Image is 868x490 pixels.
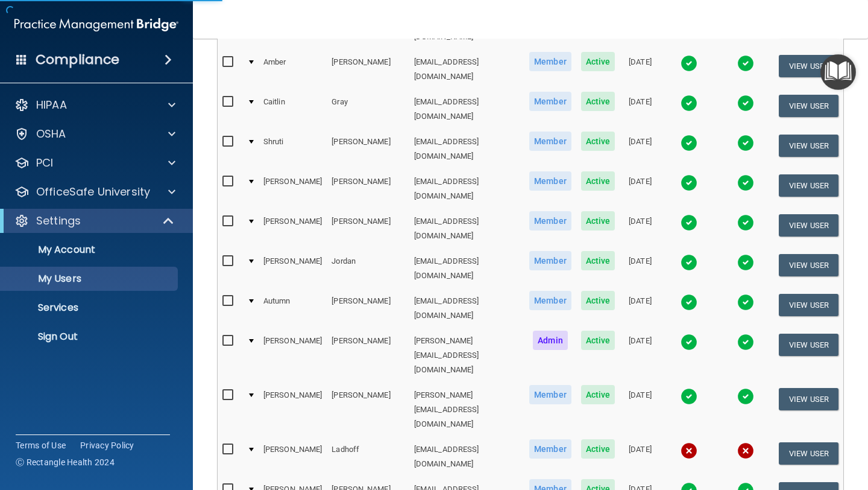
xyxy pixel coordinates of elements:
[327,49,409,89] td: [PERSON_NAME]
[409,288,524,328] td: [EMAIL_ADDRESS][DOMAIN_NAME]
[409,437,524,477] td: [EMAIL_ADDRESS][DOMAIN_NAME]
[681,294,697,311] img: tick.e7d51cea.svg
[737,135,754,151] img: tick.e7d51cea.svg
[36,185,150,199] p: OfficeSafe University
[620,288,660,328] td: [DATE]
[620,129,660,169] td: [DATE]
[259,129,327,169] td: Shruti
[529,92,571,111] span: Member
[581,385,615,404] span: Active
[259,328,327,383] td: [PERSON_NAME]
[529,439,571,459] span: Member
[409,49,524,89] td: [EMAIL_ADDRESS][DOMAIN_NAME]
[620,89,660,129] td: [DATE]
[259,89,327,129] td: Caitlin
[529,132,571,151] span: Member
[533,331,568,350] span: Admin
[8,302,172,314] p: Services
[327,129,409,169] td: [PERSON_NAME]
[681,55,697,72] img: tick.e7d51cea.svg
[620,437,660,477] td: [DATE]
[259,383,327,437] td: [PERSON_NAME]
[737,254,754,271] img: tick.e7d51cea.svg
[36,98,67,112] p: HIPAA
[737,388,754,405] img: tick.e7d51cea.svg
[659,404,854,453] iframe: Drift Widget Chat Controller
[327,328,409,383] td: [PERSON_NAME]
[14,13,178,37] img: PMB logo
[581,291,615,310] span: Active
[8,244,172,256] p: My Account
[14,156,175,170] a: PCI
[737,55,754,72] img: tick.e7d51cea.svg
[779,334,838,356] button: View User
[779,135,838,157] button: View User
[259,209,327,249] td: [PERSON_NAME]
[737,95,754,112] img: tick.e7d51cea.svg
[620,328,660,383] td: [DATE]
[259,49,327,89] td: Amber
[681,135,697,151] img: tick.e7d51cea.svg
[737,294,754,311] img: tick.e7d51cea.svg
[409,89,524,129] td: [EMAIL_ADDRESS][DOMAIN_NAME]
[36,51,119,68] h4: Compliance
[409,209,524,249] td: [EMAIL_ADDRESS][DOMAIN_NAME]
[327,437,409,477] td: Ladhoff
[409,129,524,169] td: [EMAIL_ADDRESS][DOMAIN_NAME]
[259,169,327,209] td: [PERSON_NAME]
[16,439,66,451] a: Terms of Use
[620,169,660,209] td: [DATE]
[581,251,615,270] span: Active
[409,383,524,437] td: [PERSON_NAME][EMAIL_ADDRESS][DOMAIN_NAME]
[581,52,615,71] span: Active
[779,388,838,410] button: View User
[529,251,571,270] span: Member
[779,95,838,117] button: View User
[581,92,615,111] span: Active
[681,254,697,271] img: tick.e7d51cea.svg
[14,214,175,228] a: Settings
[779,174,838,197] button: View User
[14,98,175,112] a: HIPAA
[529,52,571,71] span: Member
[620,383,660,437] td: [DATE]
[327,89,409,129] td: Gray
[36,214,81,228] p: Settings
[327,383,409,437] td: [PERSON_NAME]
[620,49,660,89] td: [DATE]
[8,331,172,343] p: Sign Out
[529,385,571,404] span: Member
[681,214,697,231] img: tick.e7d51cea.svg
[581,439,615,459] span: Active
[409,249,524,288] td: [EMAIL_ADDRESS][DOMAIN_NAME]
[581,132,615,151] span: Active
[409,169,524,209] td: [EMAIL_ADDRESS][DOMAIN_NAME]
[14,185,175,199] a: OfficeSafe University
[737,334,754,351] img: tick.e7d51cea.svg
[620,249,660,288] td: [DATE]
[80,439,134,451] a: Privacy Policy
[779,442,838,465] button: View User
[779,294,838,316] button: View User
[327,169,409,209] td: [PERSON_NAME]
[620,209,660,249] td: [DATE]
[259,288,327,328] td: Autumn
[327,209,409,249] td: [PERSON_NAME]
[14,127,175,141] a: OSHA
[681,95,697,112] img: tick.e7d51cea.svg
[681,174,697,191] img: tick.e7d51cea.svg
[681,388,697,405] img: tick.e7d51cea.svg
[681,334,697,351] img: tick.e7d51cea.svg
[779,55,838,77] button: View User
[529,171,571,191] span: Member
[737,214,754,231] img: tick.e7d51cea.svg
[581,331,615,350] span: Active
[16,456,115,468] span: Ⓒ Rectangle Health 2024
[820,54,856,90] button: Open Resource Center
[779,214,838,237] button: View User
[8,273,172,285] p: My Users
[259,249,327,288] td: [PERSON_NAME]
[259,437,327,477] td: [PERSON_NAME]
[327,249,409,288] td: Jordan
[737,174,754,191] img: tick.e7d51cea.svg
